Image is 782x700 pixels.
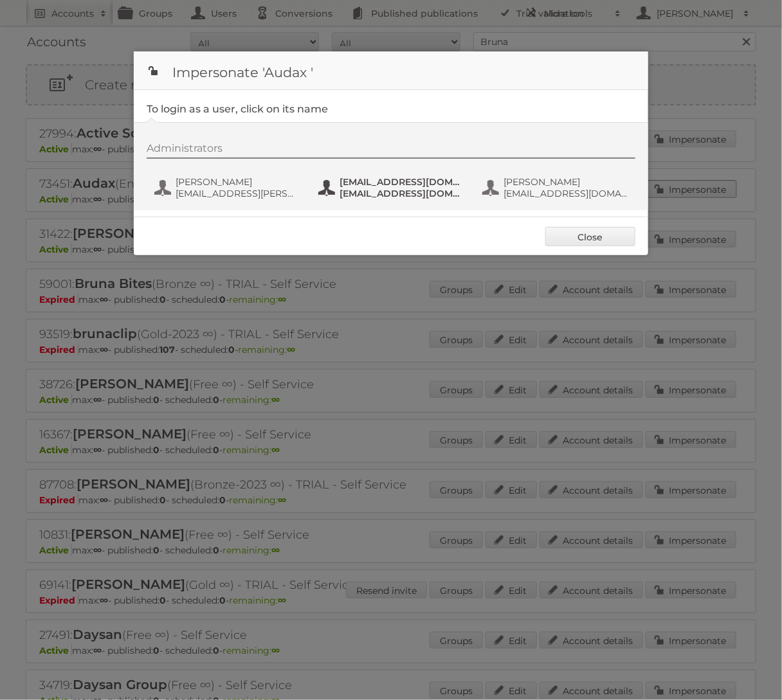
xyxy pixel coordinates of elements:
[545,227,635,246] a: Close
[176,188,300,199] span: [EMAIL_ADDRESS][PERSON_NAME][DOMAIN_NAME]
[340,188,464,199] span: [EMAIL_ADDRESS][DOMAIN_NAME]
[147,103,328,115] legend: To login as a user, click on its name
[317,175,468,201] button: [EMAIL_ADDRESS][DOMAIN_NAME] [EMAIL_ADDRESS][DOMAIN_NAME]
[134,51,648,90] h1: Impersonate 'Audax '
[481,175,632,201] button: [PERSON_NAME] [EMAIL_ADDRESS][DOMAIN_NAME]
[153,175,304,201] button: [PERSON_NAME] [EMAIL_ADDRESS][PERSON_NAME][DOMAIN_NAME]
[340,176,464,188] span: [EMAIL_ADDRESS][DOMAIN_NAME]
[176,176,300,188] span: [PERSON_NAME]
[504,176,628,188] span: [PERSON_NAME]
[147,142,635,159] div: Administrators
[504,188,628,199] span: [EMAIL_ADDRESS][DOMAIN_NAME]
